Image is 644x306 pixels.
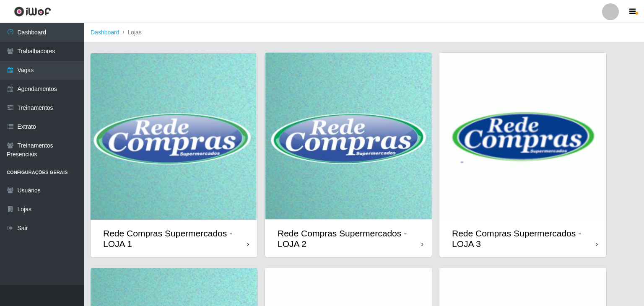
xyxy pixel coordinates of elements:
[14,6,51,17] img: CoreUI Logo
[265,53,432,220] img: cardImg
[91,53,257,257] a: Rede Compras Supermercados - LOJA 1
[439,53,606,220] img: cardImg
[103,228,247,249] div: Rede Compras Supermercados - LOJA 1
[119,28,142,37] li: Lojas
[91,29,119,36] a: Dashboard
[91,53,257,220] img: cardImg
[84,23,644,42] nav: breadcrumb
[278,228,421,249] div: Rede Compras Supermercados - LOJA 2
[439,53,606,257] a: Rede Compras Supermercados - LOJA 3
[452,228,596,249] div: Rede Compras Supermercados - LOJA 3
[265,53,432,257] a: Rede Compras Supermercados - LOJA 2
